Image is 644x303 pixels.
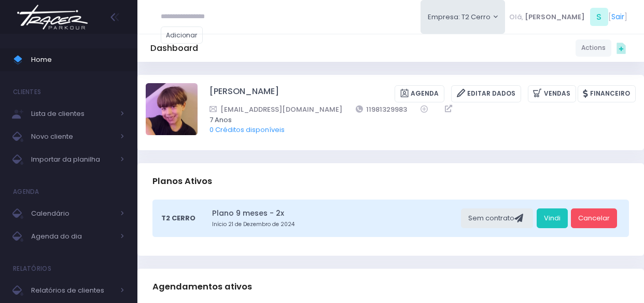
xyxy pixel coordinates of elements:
span: [PERSON_NAME] [525,12,585,22]
span: Calendário [31,207,114,220]
a: Vendas [528,85,576,102]
span: Importar da planilha [31,153,114,166]
h4: Agenda [13,181,39,202]
span: Agenda do dia [31,230,114,243]
span: Novo cliente [31,130,114,143]
a: 11981329983 [356,104,408,115]
div: [ ] [505,5,631,29]
a: [EMAIL_ADDRESS][DOMAIN_NAME] [209,104,342,115]
a: [PERSON_NAME] [209,85,279,102]
a: 0 Créditos disponíveis [209,125,285,135]
a: Agenda [395,85,444,102]
h3: Planos Ativos [152,166,212,196]
a: Cancelar [571,208,617,228]
a: Financeiro [578,85,636,102]
img: Luca Spina [146,83,198,135]
h4: Clientes [13,82,41,102]
div: Quick actions [611,38,631,58]
span: S [590,8,608,26]
span: Home [31,53,124,67]
h4: Relatórios [13,258,51,279]
a: Vindi [537,208,568,228]
small: Início 21 de Dezembro de 2024 [212,220,458,229]
h3: Agendamentos ativos [152,272,252,301]
h5: Dashboard [150,43,198,54]
a: Actions [576,39,611,57]
a: Plano 9 meses - 2x [212,208,458,219]
span: Relatórios de clientes [31,284,114,297]
span: Olá, [509,12,523,22]
div: Sem contrato [461,208,533,228]
label: Alterar foto de perfil [146,83,198,138]
a: Adicionar [161,27,203,44]
span: T2 Cerro [161,213,195,223]
span: Lista de clientes [31,107,114,121]
span: 7 Anos [209,115,622,125]
a: Editar Dados [451,85,521,102]
a: Sair [611,11,624,22]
